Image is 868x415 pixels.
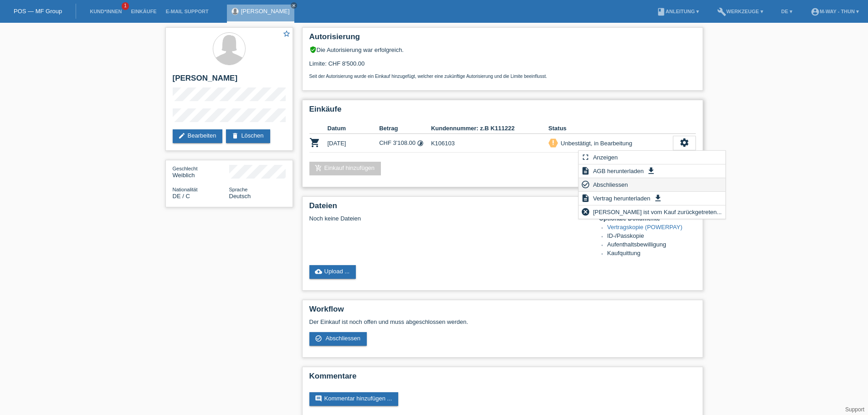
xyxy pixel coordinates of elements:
i: close [292,3,296,8]
div: Weiblich [173,165,229,179]
i: POSP00028550 [309,137,320,148]
i: delete [231,132,239,139]
span: Anzeigen [591,152,619,163]
p: Seit der Autorisierung wurde ein Einkauf hinzugefügt, welcher eine zukünftige Autorisierung und d... [309,74,696,79]
span: AGB herunterladen [591,165,645,176]
span: Deutsch [229,193,251,200]
h2: Einkäufe [309,105,696,118]
span: Abschliessen [325,335,360,342]
a: DE ▾ [777,9,797,14]
a: Vertragskopie (POWERPAY) [607,224,683,231]
span: Sprache [229,187,248,192]
i: settings [679,138,689,148]
a: check_circle_outline Abschliessen [309,332,367,346]
span: Deutschland / C / 01.06.2006 [173,193,190,200]
i: get_app [647,166,656,175]
a: close [291,2,297,9]
h2: [PERSON_NAME] [173,74,286,87]
div: Unbestätigt, in Bearbeitung [558,138,632,148]
h2: Workflow [309,305,696,318]
td: CHF 3'108.00 [379,134,431,153]
a: bookAnleitung ▾ [652,9,704,14]
i: fullscreen [581,153,590,162]
li: ID-/Passkopie [607,232,696,241]
a: buildWerkzeuge ▾ [713,9,768,14]
a: commentKommentar hinzufügen ... [309,392,399,406]
i: star_border [282,30,291,38]
i: comment [315,395,322,402]
span: Abschliessen [591,179,629,190]
td: K106103 [431,134,549,153]
a: star_border [282,30,291,39]
p: Der Einkauf ist noch offen und muss abgeschlossen werden. [309,318,696,325]
span: Geschlecht [173,166,198,171]
h2: Kommentare [309,372,696,385]
i: account_circle [811,7,820,16]
td: [DATE] [328,134,380,153]
h2: Dateien [309,201,696,215]
a: deleteLöschen [226,129,270,143]
th: Kundennummer: z.B K111222 [431,123,549,134]
i: build [717,7,726,16]
a: E-Mail Support [161,9,213,14]
a: Einkäufe [126,9,161,14]
i: priority_high [550,139,556,146]
th: Status [549,123,673,134]
i: check_circle_outline [315,335,322,342]
i: cloud_upload [315,268,322,275]
i: check_circle_outline [581,180,590,189]
a: Kund*innen [85,9,126,14]
a: POS — MF Group [14,8,62,15]
i: book [657,7,666,16]
h2: Autorisierung [309,32,696,46]
th: Betrag [379,123,431,134]
div: Noch keine Dateien [309,215,588,222]
div: Die Autorisierung war erfolgreich. [309,46,696,53]
i: description [581,166,590,175]
th: Datum [328,123,380,134]
span: 1 [122,2,129,10]
i: Fixe Raten (24 Raten) [417,140,424,147]
a: editBearbeiten [173,129,223,143]
div: Limite: CHF 8'500.00 [309,53,696,79]
li: Kaufquittung [607,250,696,258]
li: Aufenthaltsbewilligung [607,241,696,250]
i: verified_user [309,46,317,53]
a: [PERSON_NAME] [241,8,290,15]
span: Nationalität [173,187,198,192]
i: edit [178,132,185,139]
a: cloud_uploadUpload ... [309,265,356,279]
i: add_shopping_cart [315,164,322,172]
a: account_circlem-way - Thun ▾ [806,9,863,14]
a: Support [845,406,864,413]
a: add_shopping_cartEinkauf hinzufügen [309,162,381,175]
